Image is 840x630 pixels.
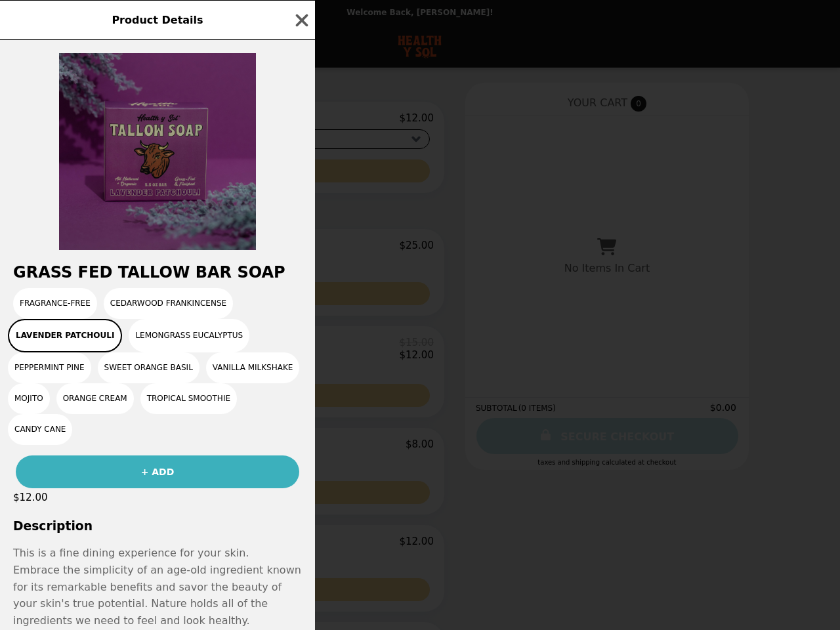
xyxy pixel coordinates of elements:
[8,319,122,352] button: Lavender Patchouli
[8,352,91,383] button: Peppermint Pine
[59,53,256,250] img: Lavender Patchouli
[129,319,249,352] button: Lemongrass Eucalyptus
[112,14,203,26] span: Product Details
[13,545,302,562] p: This is a fine dining experience for your skin.
[140,383,237,414] button: Tropical Smoothie
[206,352,300,383] button: Vanilla Milkshake
[104,288,233,319] button: Cedarwood Frankincense
[13,288,97,319] button: Fragrance-Free
[8,383,50,414] button: Mojito
[8,414,72,445] button: Candy Cane
[56,383,134,414] button: Orange Cream
[13,562,302,629] p: Embrace the simplicity of an age-old ingredient known for its remarkable benefits and savor the b...
[16,455,299,488] button: + ADD
[98,352,199,383] button: Sweet Orange Basil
